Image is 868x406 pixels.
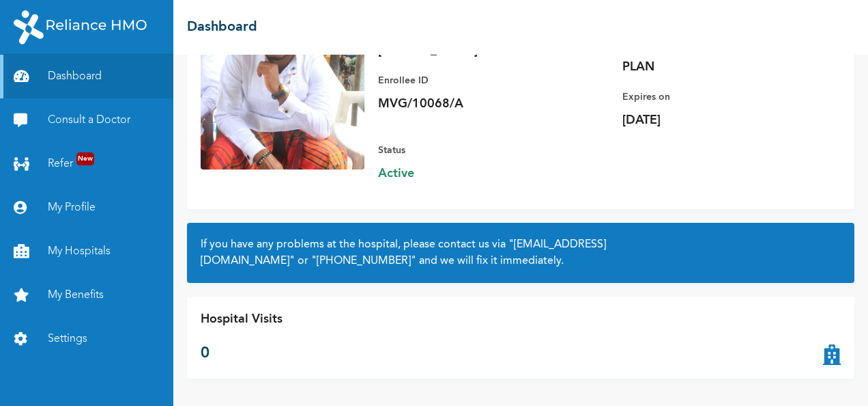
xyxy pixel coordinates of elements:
p: Hospital Visits [201,310,283,329]
p: Enrollee ID [378,72,569,89]
p: ALEXANDRITE INDIVIDUAL PLAN [622,42,813,75]
span: Active [378,165,569,182]
a: "[PHONE_NUMBER]" [311,256,416,267]
p: 0 [201,342,283,365]
p: MVG/10068/A [378,96,569,112]
p: [DATE] [622,112,813,128]
img: Enrollee [201,5,364,170]
h2: Dashboard [187,17,257,38]
p: Status [378,142,569,159]
h2: If you have any problems at the hospital, please contact us via or and we will fix it immediately. [201,236,841,269]
p: Expires on [622,89,813,105]
img: RelianceHMO's Logo [14,10,147,44]
span: New [76,152,94,165]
